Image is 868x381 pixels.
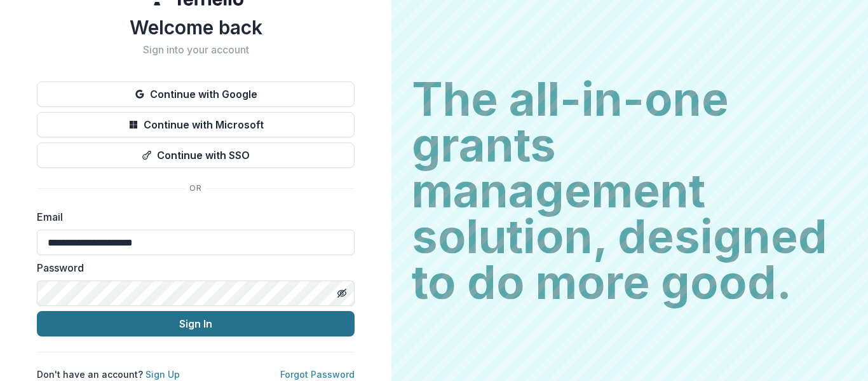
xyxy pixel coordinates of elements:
button: Sign In [37,311,355,336]
a: Sign Up [146,369,180,380]
button: Continue with Google [37,81,355,107]
h2: Sign into your account [37,44,355,56]
button: Continue with Microsoft [37,112,355,137]
label: Password [37,260,347,275]
label: Email [37,209,347,225]
h1: Welcome back [37,16,355,39]
p: Don't have an account? [37,368,180,381]
a: Forgot Password [280,369,355,380]
button: Continue with SSO [37,142,355,168]
button: Toggle password visibility [332,283,352,303]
